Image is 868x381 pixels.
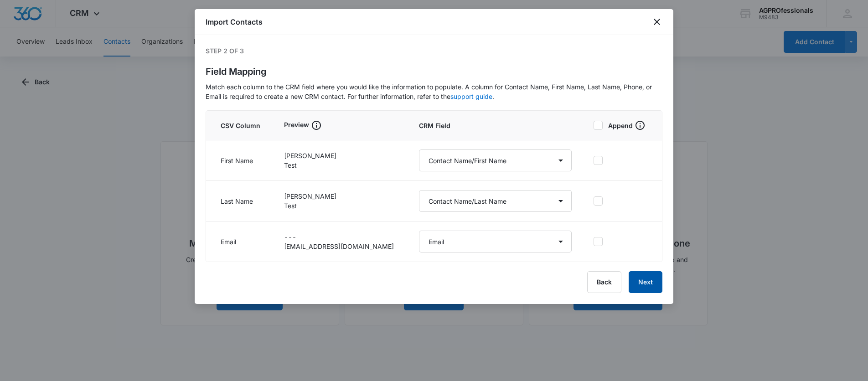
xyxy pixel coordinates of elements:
td: Email [206,221,273,262]
button: close [651,16,662,27]
td: Last Name [206,181,273,221]
p: Step 2 of 3 [206,46,662,56]
p: [EMAIL_ADDRESS][DOMAIN_NAME] [284,242,397,251]
p: Test [284,160,397,170]
h1: Field Mapping [206,65,662,78]
p: [PERSON_NAME] [284,151,397,160]
td: First Name [206,140,273,181]
button: Next [629,271,662,293]
a: support guide [450,93,492,100]
p: Match each column to the CRM field where you would like the information to populate. A column for... [206,82,662,101]
button: Back [587,271,621,293]
p: --- [284,232,397,242]
label: Append [594,120,647,131]
span: CSV Column [221,121,262,130]
p: Test [284,201,397,211]
div: Preview [284,120,397,131]
p: [PERSON_NAME] [284,191,397,201]
h1: Import Contacts [206,16,263,27]
span: CRM Field [419,121,572,130]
